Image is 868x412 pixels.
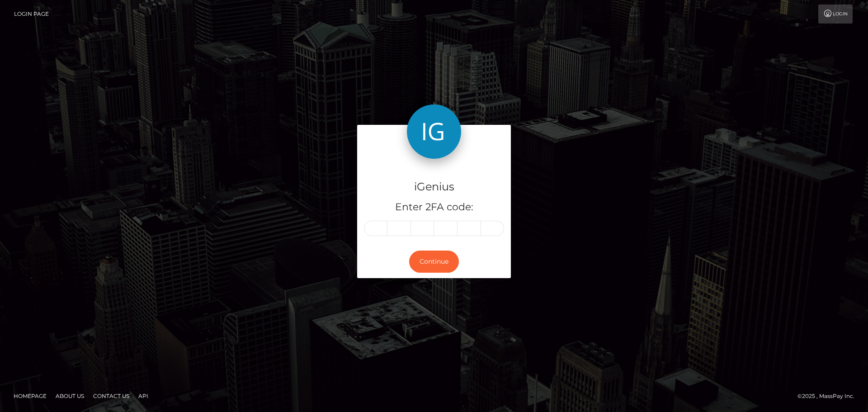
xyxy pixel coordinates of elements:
[10,389,50,403] a: Homepage
[364,179,504,195] h4: iGenius
[409,251,459,273] button: Continue
[818,5,853,24] a: Login
[52,389,88,403] a: About Us
[14,5,49,24] a: Login Page
[135,389,152,403] a: API
[407,104,461,159] img: iGenius
[90,389,133,403] a: Contact Us
[797,391,861,401] div: © 2025 , MassPay Inc.
[364,200,504,214] h5: Enter 2FA code:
